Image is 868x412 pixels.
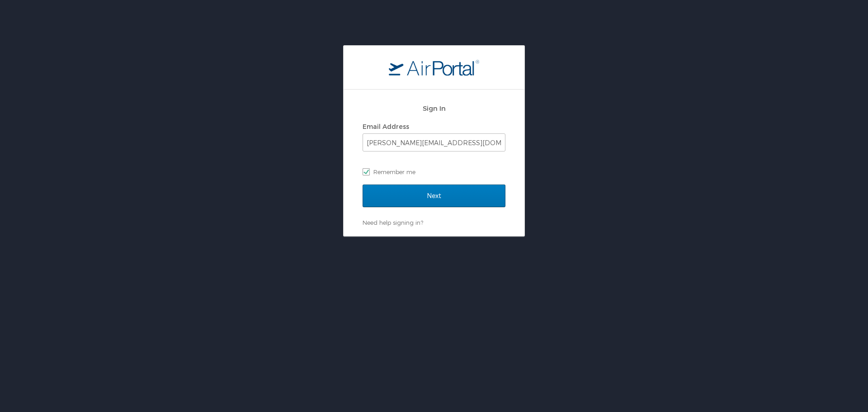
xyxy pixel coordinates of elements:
input: Next [363,185,505,207]
label: Email Address [363,123,409,130]
a: Need help signing in? [363,219,423,226]
img: logo [389,59,479,76]
label: Remember me [363,165,505,179]
h2: Sign In [363,103,505,114]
